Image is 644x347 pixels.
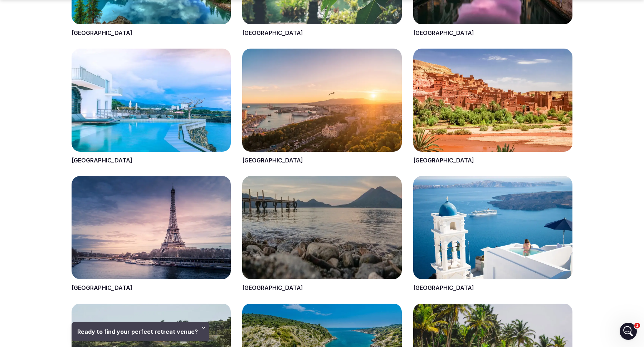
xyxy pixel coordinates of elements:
a: [GEOGRAPHIC_DATA] [242,157,303,164]
a: [GEOGRAPHIC_DATA] [72,157,132,164]
a: [GEOGRAPHIC_DATA] [413,157,474,164]
span: 1 [634,323,640,328]
a: [GEOGRAPHIC_DATA] [242,284,303,291]
a: [GEOGRAPHIC_DATA] [413,284,474,291]
a: [GEOGRAPHIC_DATA] [242,29,303,36]
iframe: Intercom live chat [620,323,637,340]
a: [GEOGRAPHIC_DATA] [413,29,474,36]
a: [GEOGRAPHIC_DATA] [72,284,132,291]
a: [GEOGRAPHIC_DATA] [72,29,132,36]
